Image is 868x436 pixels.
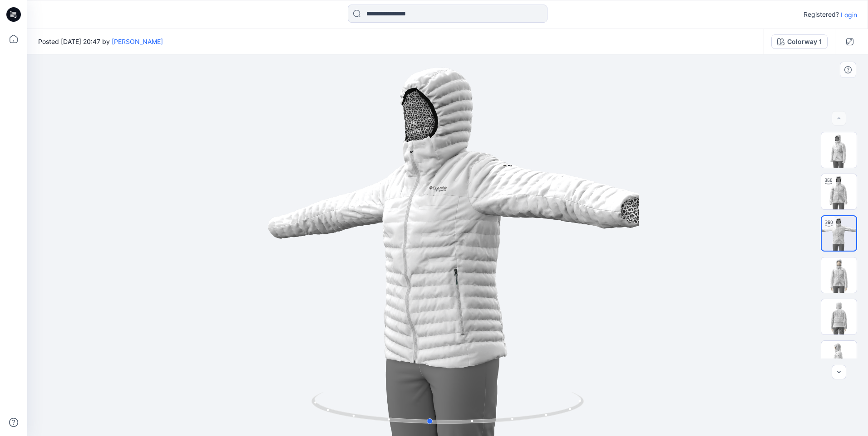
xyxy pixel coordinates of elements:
[804,9,839,20] p: Registered?
[821,341,857,376] img: BW W Top Left NRM
[841,10,857,19] p: Login
[821,132,857,168] img: BW W Top Colorway NRM
[822,216,856,251] img: BW W Top Turntable NRM 2
[787,37,822,47] div: Colorway 1
[821,257,857,293] img: BW W Top Front NRM
[112,38,163,45] a: [PERSON_NAME]
[38,37,163,46] span: Posted [DATE] 20:47 by
[821,299,857,334] img: BW W Top Back NRM
[821,174,857,209] img: BW W Top Turntable NRM
[771,34,828,49] button: Colorway 1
